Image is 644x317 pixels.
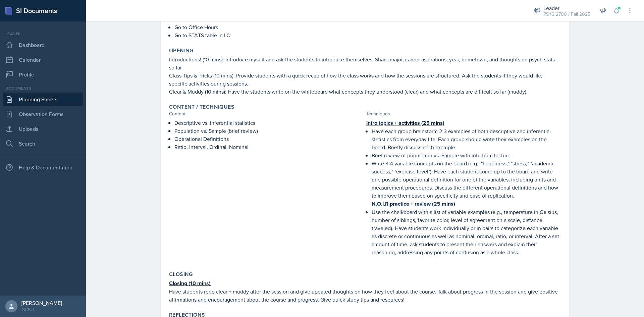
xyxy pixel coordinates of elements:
a: Planning Sheets [3,93,83,106]
a: Observation Forms [3,107,83,121]
a: Search [3,137,83,150]
label: Content / Techniques [169,104,234,110]
div: Content [169,110,364,117]
p: Clear & Muddy (10 mins): Have the students write on the whiteboard what concepts they understood ... [169,88,561,96]
p: Introductions! (10 mins): Introduce myself and ask the students to introduce themselves. Share ma... [169,55,561,71]
p: Go to Office Hours [174,23,561,31]
p: Operational Definitions [174,135,364,143]
p: Have students redo clear + muddy after the session and give updated thoughts on how they feel abo... [169,287,561,304]
p: Use the chalkboard with a list of variable examples (e.g., temperature in Celsius, number of sibl... [372,208,561,256]
p: Brief review of population vs. Sample with info from lecture. [372,151,561,159]
div: Leader [543,4,590,12]
div: Techniques [366,110,561,117]
label: Opening [169,47,194,54]
div: Leader [3,31,83,37]
p: Go to STATS table in LC [174,31,561,39]
div: PSYC 2700 / Fall 2025 [543,11,590,18]
label: Closing [169,271,193,278]
a: Uploads [3,122,83,136]
p: Write 3-4 variable concepts on the board (e.g., "happiness," "stress," "academic success," "exerc... [372,159,561,200]
div: Documents [3,85,83,91]
p: Have each group brainstorm 2-3 examples of both descriptive and inferential statistics from every... [372,127,561,151]
a: Calendar [3,53,83,66]
u: N.O.I.R practice + review (25 mins) [372,200,455,208]
u: Intro topics + activities (25 mins) [366,119,444,127]
p: Class Tips & Tricks (10 mins): Provide students with a quick recap of how the class works and how... [169,71,561,88]
a: Profile [3,68,83,81]
p: Descriptive vs. Inferential statistics [174,119,364,127]
p: Population vs. Sample (brief review) [174,127,364,135]
a: Dashboard [3,38,83,52]
div: GCSU [21,306,62,313]
div: [PERSON_NAME] [21,300,62,306]
p: Ratio, Interval, Ordinal, Nominal [174,143,364,151]
u: Closing (10 mins) [169,279,211,287]
div: Help & Documentation [3,161,83,174]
